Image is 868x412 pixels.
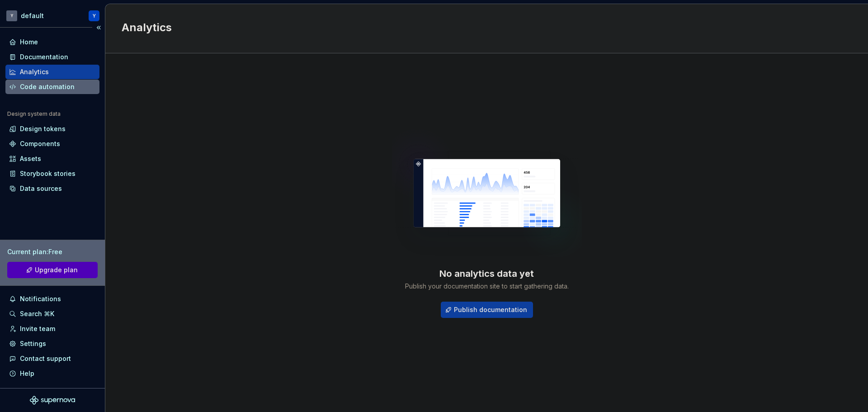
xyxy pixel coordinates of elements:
[20,139,60,148] div: Components
[20,309,54,318] div: Search ⌘K
[7,262,98,278] button: Upgrade plan
[20,124,66,133] div: Design tokens
[5,181,99,196] a: Data sources
[2,6,103,25] button: YdefaultY
[439,267,534,280] div: No analytics data yet
[20,354,71,363] div: Contact support
[441,302,533,318] button: Publish documentation
[20,154,41,163] div: Assets
[5,366,99,381] button: Help
[5,336,99,351] a: Settings
[122,20,841,35] h2: Analytics
[5,65,99,79] a: Analytics
[5,137,99,151] a: Components
[5,292,99,306] button: Notifications
[93,12,96,19] div: Y
[5,152,99,166] a: Assets
[20,82,75,91] div: Code automation
[21,11,44,20] div: default
[20,369,34,378] div: Help
[35,265,78,275] span: Upgrade plan
[6,10,17,21] div: Y
[20,67,49,76] div: Analytics
[20,38,38,47] div: Home
[92,21,105,34] button: Collapse sidebar
[454,305,527,314] span: Publish documentation
[7,110,61,118] div: Design system data
[5,80,99,94] a: Code automation
[5,122,99,136] a: Design tokens
[20,169,75,178] div: Storybook stories
[20,339,46,348] div: Settings
[20,294,61,303] div: Notifications
[30,396,75,405] svg: Supernova Logo
[5,166,99,181] a: Storybook stories
[5,322,99,336] a: Invite team
[20,184,62,193] div: Data sources
[5,35,99,49] a: Home
[7,247,98,256] div: Current plan : Free
[405,282,569,291] div: Publish your documentation site to start gathering data.
[5,50,99,64] a: Documentation
[5,351,99,366] button: Contact support
[20,52,68,62] div: Documentation
[5,307,99,321] button: Search ⌘K
[20,324,55,333] div: Invite team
